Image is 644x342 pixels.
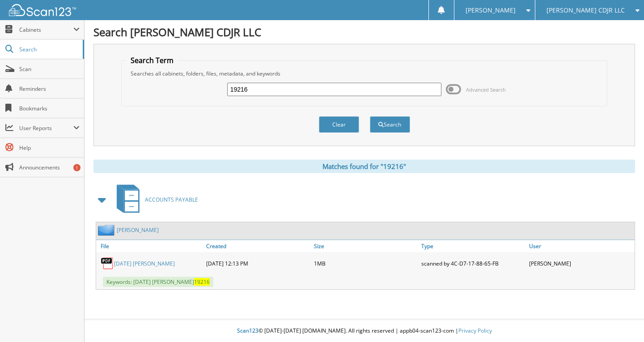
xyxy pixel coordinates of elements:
span: Bookmarks [19,105,80,112]
span: Help [19,144,80,152]
span: [PERSON_NAME] [466,8,516,13]
span: Reminders [19,85,80,93]
span: Scan123 [237,327,258,334]
span: User Reports [19,124,73,132]
button: Search [370,116,410,133]
img: folder2.png [98,224,117,236]
h1: Search [PERSON_NAME] CDJR LLC [93,25,635,39]
div: 1MB [312,254,419,272]
a: Size [312,240,419,252]
span: [PERSON_NAME] CDJR LLC [547,8,625,13]
span: Cabinets [19,26,73,34]
a: File [96,240,204,252]
span: Announcements [19,164,80,171]
img: scan123-logo-white.svg [9,4,76,16]
div: [PERSON_NAME] [527,254,635,272]
a: Type [419,240,527,252]
span: ACCOUNTS PAYABLE [145,196,198,203]
img: PDF.png [101,257,114,270]
span: 19216 [194,278,210,286]
div: 1 [73,164,80,171]
span: Search [19,46,78,53]
span: Scan [19,65,80,73]
div: [DATE] 12:13 PM [204,254,312,272]
a: ACCOUNTS PAYABLE [111,182,198,217]
a: [DATE] [PERSON_NAME] [114,260,175,267]
a: [PERSON_NAME] [117,226,159,234]
span: Advanced Search [466,86,506,93]
a: Created [204,240,312,252]
legend: Search Term [126,55,178,65]
a: Privacy Policy [458,327,492,334]
a: User [527,240,635,252]
div: © [DATE]-[DATE] [DOMAIN_NAME]. All rights reserved | appb04-scan123-com | [85,320,644,342]
div: scanned by 4C-D7-17-88-65-FB [419,254,527,272]
button: Clear [319,116,359,133]
span: Keywords: [DATE] [PERSON_NAME] [103,277,213,287]
div: Searches all cabinets, folders, files, metadata, and keywords [126,70,603,77]
div: Matches found for "19216" [93,160,635,173]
